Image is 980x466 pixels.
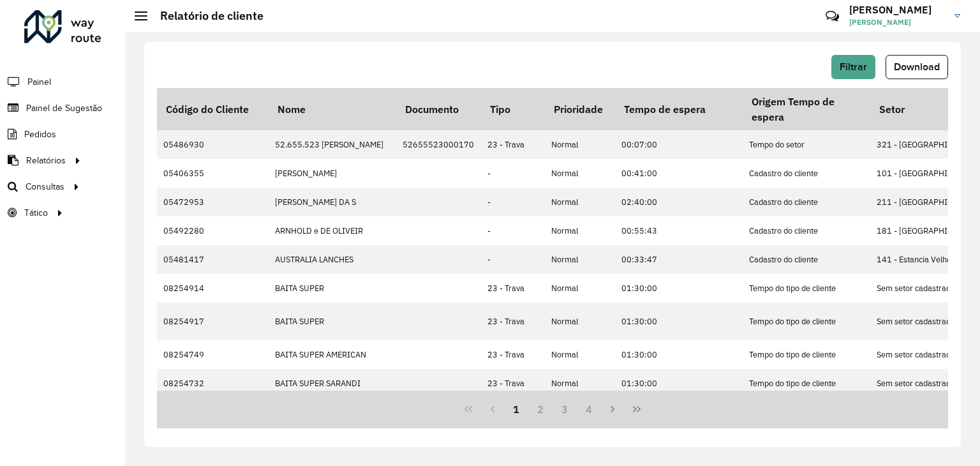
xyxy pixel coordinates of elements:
td: Cadastro do cliente [743,188,870,216]
td: BAITA SUPER [269,303,396,340]
td: Normal [545,130,615,159]
td: Normal [545,340,615,369]
button: Download [886,55,948,79]
td: BAITA SUPER SARANDI [269,369,396,398]
td: Normal [545,369,615,398]
td: ARNHOLD e DE OLIVEIR [269,216,396,245]
td: - [481,216,545,245]
span: Filtrar [840,61,867,72]
td: Tempo do tipo de cliente [743,303,870,340]
td: Tempo do tipo de cliente [743,369,870,398]
span: [PERSON_NAME] [849,17,945,28]
td: 01:30:00 [615,274,743,303]
td: 00:07:00 [615,130,743,159]
th: Prioridade [545,88,615,130]
td: 08254732 [157,369,269,398]
td: 00:55:43 [615,216,743,245]
td: 05492280 [157,216,269,245]
td: 08254749 [157,340,269,369]
td: 23 - Trava [481,369,545,398]
th: Documento [396,88,481,130]
td: 23 - Trava [481,274,545,303]
td: Cadastro do cliente [743,159,870,188]
span: Download [894,61,940,72]
td: 01:30:00 [615,303,743,340]
td: 23 - Trava [481,303,545,340]
td: - [481,159,545,188]
span: Tático [24,206,48,220]
td: - [481,245,545,274]
span: Painel de Sugestão [26,101,102,115]
td: [PERSON_NAME] DA S [269,188,396,216]
td: 05406355 [157,159,269,188]
td: 00:33:47 [615,245,743,274]
td: - [481,188,545,216]
td: Normal [545,274,615,303]
td: 52655523000170 [396,130,481,159]
td: Tempo do tipo de cliente [743,274,870,303]
h2: Relatório de cliente [147,9,264,23]
td: Normal [545,216,615,245]
button: Next Page [600,397,625,421]
th: Tempo de espera [615,88,743,130]
span: Pedidos [24,128,56,141]
td: 02:40:00 [615,188,743,216]
button: 2 [528,397,553,421]
td: 05481417 [157,245,269,274]
td: Cadastro do cliente [743,216,870,245]
td: AUSTRALIA LANCHES [269,245,396,274]
td: Normal [545,188,615,216]
td: Normal [545,245,615,274]
button: 3 [553,397,577,421]
td: 08254914 [157,274,269,303]
button: Filtrar [831,55,875,79]
td: 23 - Trava [481,130,545,159]
th: Tipo [481,88,545,130]
td: BAITA SUPER [269,274,396,303]
td: [PERSON_NAME] [269,159,396,188]
th: Origem Tempo de espera [743,88,870,130]
td: 08254917 [157,303,269,340]
td: 23 - Trava [481,340,545,369]
td: 05486930 [157,130,269,159]
td: Tempo do setor [743,130,870,159]
th: Nome [269,88,396,130]
button: 1 [505,397,529,421]
a: Contato Rápido [819,3,846,30]
td: 52.655.523 [PERSON_NAME] [269,130,396,159]
button: 4 [577,397,601,421]
td: 01:30:00 [615,340,743,369]
th: Código do Cliente [157,88,269,130]
td: Normal [545,159,615,188]
td: 00:41:00 [615,159,743,188]
span: Painel [27,75,51,89]
td: Cadastro do cliente [743,245,870,274]
span: Consultas [26,180,64,193]
td: Normal [545,303,615,340]
button: Last Page [625,397,649,421]
td: 01:30:00 [615,369,743,398]
h3: [PERSON_NAME] [849,4,945,16]
span: Relatórios [26,154,66,167]
td: BAITA SUPER AMERICAN [269,340,396,369]
td: 05472953 [157,188,269,216]
td: Tempo do tipo de cliente [743,340,870,369]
